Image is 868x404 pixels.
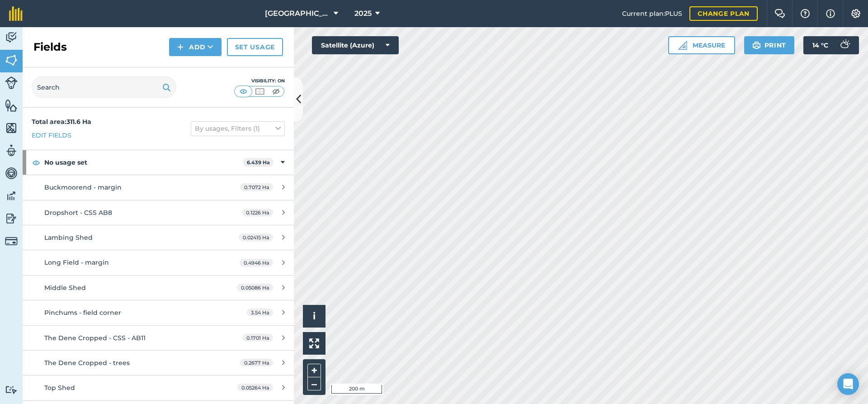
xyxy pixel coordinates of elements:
span: 0.4946 Ha [240,259,273,266]
img: svg+xml;base64,PD94bWwgdmVyc2lvbj0iMS4wIiBlbmNvZGluZz0idXRmLTgiPz4KPCEtLSBHZW5lcmF0b3I6IEFkb2JlIE... [835,36,854,54]
span: The Dene Cropped - CSS - AB11 [44,334,146,342]
a: Long Field - margin0.4946 Ha [23,250,294,275]
a: Top Shed0.05264 Ha [23,375,294,400]
button: Add [169,38,222,56]
span: 2025 [354,8,372,19]
img: svg+xml;base64,PHN2ZyB4bWxucz0iaHR0cDovL3d3dy53My5vcmcvMjAwMC9zdmciIHdpZHRoPSIxOCIgaGVpZ2h0PSIyNC... [32,157,40,168]
a: Buckmoorend - margin0.7072 Ha [23,175,294,200]
a: Pinchums - field corner3.54 Ha [23,300,294,325]
span: Long Field - margin [44,258,109,266]
button: – [307,377,321,390]
img: svg+xml;base64,PD94bWwgdmVyc2lvbj0iMS4wIiBlbmNvZGluZz0idXRmLTgiPz4KPCEtLSBHZW5lcmF0b3I6IEFkb2JlIE... [5,212,18,225]
img: svg+xml;base64,PHN2ZyB4bWxucz0iaHR0cDovL3d3dy53My5vcmcvMjAwMC9zdmciIHdpZHRoPSIxOSIgaGVpZ2h0PSIyNC... [752,40,761,51]
span: 0.02415 Ha [239,233,273,241]
span: 0.7072 Ha [240,183,273,191]
img: fieldmargin Logo [9,6,23,21]
img: svg+xml;base64,PHN2ZyB4bWxucz0iaHR0cDovL3d3dy53My5vcmcvMjAwMC9zdmciIHdpZHRoPSI1NiIgaGVpZ2h0PSI2MC... [5,99,18,112]
span: Middle Shed [44,284,86,292]
a: Change plan [689,6,758,21]
img: svg+xml;base64,PHN2ZyB4bWxucz0iaHR0cDovL3d3dy53My5vcmcvMjAwMC9zdmciIHdpZHRoPSI1NiIgaGVpZ2h0PSI2MC... [5,121,18,135]
img: svg+xml;base64,PD94bWwgdmVyc2lvbj0iMS4wIiBlbmNvZGluZz0idXRmLTgiPz4KPCEtLSBHZW5lcmF0b3I6IEFkb2JlIE... [5,31,18,44]
img: A question mark icon [800,9,811,18]
span: Current plan : PLUS [622,9,682,19]
span: Pinchums - field corner [44,309,121,317]
span: 0.05264 Ha [237,384,273,391]
span: 0.1701 Ha [242,334,273,342]
a: The Dene Cropped - trees0.2677 Ha [23,351,294,375]
button: + [307,364,321,377]
span: Dropshort - CSS AB8 [44,209,112,217]
div: No usage set6.439 Ha [23,150,294,175]
button: Satellite (Azure) [312,36,399,54]
img: svg+xml;base64,PHN2ZyB4bWxucz0iaHR0cDovL3d3dy53My5vcmcvMjAwMC9zdmciIHdpZHRoPSIxNyIgaGVpZ2h0PSIxNy... [826,8,835,19]
span: Lambing Shed [44,233,93,242]
a: Edit fields [32,130,71,140]
img: A cog icon [850,9,861,18]
button: Print [744,36,795,54]
img: svg+xml;base64,PHN2ZyB4bWxucz0iaHR0cDovL3d3dy53My5vcmcvMjAwMC9zdmciIHdpZHRoPSIxNCIgaGVpZ2h0PSIyNC... [177,42,184,52]
img: svg+xml;base64,PD94bWwgdmVyc2lvbj0iMS4wIiBlbmNvZGluZz0idXRmLTgiPz4KPCEtLSBHZW5lcmF0b3I6IEFkb2JlIE... [5,76,18,89]
a: Lambing Shed0.02415 Ha [23,225,294,250]
strong: No usage set [44,150,243,175]
a: Middle Shed0.05086 Ha [23,276,294,300]
img: Two speech bubbles overlapping with the left bubble in the forefront [774,9,785,18]
span: Buckmoorend - margin [44,183,122,191]
span: 14 ° C [812,36,828,54]
strong: Total area : 311.6 Ha [32,118,91,126]
button: By usages, Filters (1) [191,121,285,136]
img: svg+xml;base64,PD94bWwgdmVyc2lvbj0iMS4wIiBlbmNvZGluZz0idXRmLTgiPz4KPCEtLSBHZW5lcmF0b3I6IEFkb2JlIE... [5,166,18,180]
img: svg+xml;base64,PHN2ZyB4bWxucz0iaHR0cDovL3d3dy53My5vcmcvMjAwMC9zdmciIHdpZHRoPSI1MCIgaGVpZ2h0PSI0MC... [270,87,282,96]
img: svg+xml;base64,PHN2ZyB4bWxucz0iaHR0cDovL3d3dy53My5vcmcvMjAwMC9zdmciIHdpZHRoPSIxOSIgaGVpZ2h0PSIyNC... [162,82,171,93]
strong: 6.439 Ha [247,159,270,166]
a: Set usage [227,38,283,56]
img: svg+xml;base64,PHN2ZyB4bWxucz0iaHR0cDovL3d3dy53My5vcmcvMjAwMC9zdmciIHdpZHRoPSI1MCIgaGVpZ2h0PSI0MC... [238,87,249,96]
span: i [313,310,316,322]
img: Four arrows, one pointing top left, one top right, one bottom right and the last bottom left [309,338,319,348]
h2: Fields [33,40,67,54]
div: Visibility: On [234,77,285,85]
input: Search [32,76,176,98]
div: Open Intercom Messenger [837,373,859,395]
img: Ruler icon [678,41,687,50]
span: The Dene Cropped - trees [44,359,130,367]
button: 14 °C [803,36,859,54]
span: 3.54 Ha [247,309,273,316]
img: svg+xml;base64,PD94bWwgdmVyc2lvbj0iMS4wIiBlbmNvZGluZz0idXRmLTgiPz4KPCEtLSBHZW5lcmF0b3I6IEFkb2JlIE... [5,235,18,247]
img: svg+xml;base64,PHN2ZyB4bWxucz0iaHR0cDovL3d3dy53My5vcmcvMjAwMC9zdmciIHdpZHRoPSI1MCIgaGVpZ2h0PSI0MC... [254,87,265,96]
span: 0.05086 Ha [237,284,273,291]
img: svg+xml;base64,PD94bWwgdmVyc2lvbj0iMS4wIiBlbmNvZGluZz0idXRmLTgiPz4KPCEtLSBHZW5lcmF0b3I6IEFkb2JlIE... [5,144,18,157]
span: 0.2677 Ha [240,359,273,366]
button: Measure [668,36,735,54]
button: i [303,305,325,328]
img: svg+xml;base64,PD94bWwgdmVyc2lvbj0iMS4wIiBlbmNvZGluZz0idXRmLTgiPz4KPCEtLSBHZW5lcmF0b3I6IEFkb2JlIE... [5,385,18,394]
img: svg+xml;base64,PD94bWwgdmVyc2lvbj0iMS4wIiBlbmNvZGluZz0idXRmLTgiPz4KPCEtLSBHZW5lcmF0b3I6IEFkb2JlIE... [5,189,18,203]
a: Dropshort - CSS AB80.1226 Ha [23,200,294,225]
a: The Dene Cropped - CSS - AB110.1701 Ha [23,326,294,350]
span: [GEOGRAPHIC_DATA] [265,8,330,19]
span: Top Shed [44,384,75,392]
span: 0.1226 Ha [242,209,273,216]
img: svg+xml;base64,PHN2ZyB4bWxucz0iaHR0cDovL3d3dy53My5vcmcvMjAwMC9zdmciIHdpZHRoPSI1NiIgaGVpZ2h0PSI2MC... [5,53,18,67]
